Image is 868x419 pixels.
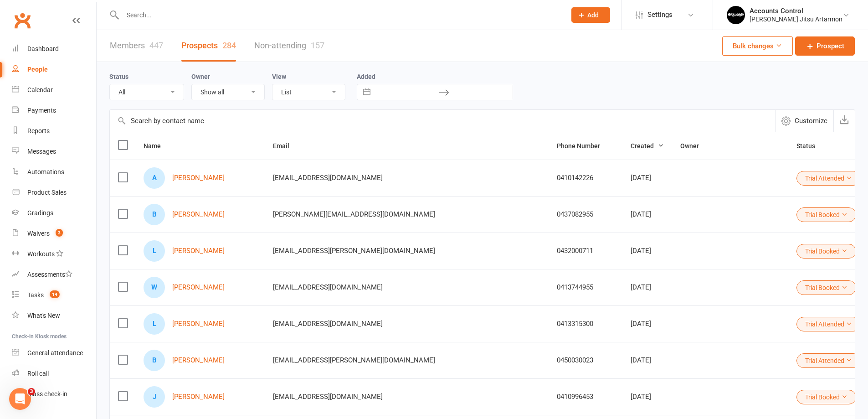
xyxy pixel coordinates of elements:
div: [DATE] [631,393,664,401]
div: Product Sales [27,189,67,196]
div: [DATE] [631,247,664,255]
a: Calendar [12,80,96,100]
span: Owner [680,142,709,150]
a: People [12,59,96,80]
div: Ben [144,350,165,371]
button: Trial Booked [796,207,856,222]
input: Search... [120,9,560,21]
div: Tasks [27,291,44,299]
div: [DATE] [631,211,664,218]
label: Owner [191,73,210,80]
span: 3 [28,388,35,395]
div: Messages [27,148,56,155]
button: Interact with the calendar and add the check-in date for your trip. [359,84,375,100]
a: Non-attending157 [254,30,324,62]
button: Trial Booked [796,244,856,259]
a: Reports [12,121,96,141]
a: [PERSON_NAME] [172,174,225,182]
button: Created [631,140,664,151]
label: Added [357,73,513,80]
span: [EMAIL_ADDRESS][DOMAIN_NAME] [273,279,383,296]
div: [DATE] [631,284,664,291]
div: General attendance [27,349,83,357]
div: Roll call [27,370,49,377]
button: Trial Attended [796,171,861,186]
a: [PERSON_NAME] [172,357,225,364]
button: Status [796,140,825,151]
button: Customize [775,110,833,132]
button: Trial Booked [796,390,856,404]
div: Will [144,277,165,298]
a: [PERSON_NAME] [172,284,225,291]
button: Name [144,140,171,151]
div: Linda [144,313,165,335]
button: Owner [680,140,709,151]
span: [EMAIL_ADDRESS][PERSON_NAME][DOMAIN_NAME] [273,242,435,259]
div: What's New [27,312,60,319]
button: Phone Number [557,140,610,151]
span: 14 [50,290,60,298]
a: Tasks 14 [12,285,96,305]
div: 0413744955 [557,284,614,291]
div: Class check-in [27,390,67,398]
span: [PERSON_NAME][EMAIL_ADDRESS][DOMAIN_NAME] [273,206,435,223]
span: [EMAIL_ADDRESS][DOMAIN_NAME] [273,169,383,186]
div: Assessments [27,271,72,278]
div: Beau [144,204,165,225]
button: Trial Attended [796,353,861,368]
a: Dashboard [12,39,96,59]
a: General attendance kiosk mode [12,343,96,363]
a: Messages [12,141,96,162]
input: Search by contact name [110,110,775,132]
label: View [272,73,286,80]
div: 0413315300 [557,320,614,328]
button: Add [571,7,610,23]
div: People [27,66,48,73]
div: [PERSON_NAME] Jitsu Artarmon [750,15,842,23]
div: Gradings [27,209,53,217]
a: Automations [12,162,96,182]
div: 0450030023 [557,357,614,364]
span: [EMAIL_ADDRESS][PERSON_NAME][DOMAIN_NAME] [273,352,435,369]
div: Reports [27,127,50,134]
a: Workouts [12,244,96,264]
img: thumb_image1701918351.png [727,6,745,24]
a: Roll call [12,363,96,384]
button: Trial Attended [796,317,861,331]
div: Lawrence [144,240,165,262]
div: Waivers [27,230,50,237]
a: [PERSON_NAME] [172,320,225,328]
span: Phone Number [557,142,610,150]
span: Settings [647,5,673,25]
div: Annamaria [144,167,165,189]
a: Assessments [12,264,96,285]
div: Accounts Control [750,7,842,15]
span: Created [631,142,664,150]
a: Clubworx [11,9,34,32]
a: Members447 [110,30,163,62]
div: [DATE] [631,357,664,364]
div: 0410142226 [557,174,614,182]
a: Gradings [12,203,96,223]
a: [PERSON_NAME] [172,393,225,401]
iframe: Intercom live chat [9,388,31,410]
div: 284 [222,41,236,50]
div: Workouts [27,250,55,258]
div: [DATE] [631,320,664,328]
div: Payments [27,107,56,114]
span: Status [796,142,825,150]
div: Calendar [27,86,53,93]
span: Customize [795,115,827,126]
span: Prospect [817,41,844,52]
div: 0410996453 [557,393,614,401]
div: Automations [27,168,64,176]
span: Email [273,142,299,150]
button: Bulk changes [722,36,793,56]
span: Name [144,142,171,150]
label: Status [109,73,128,80]
a: [PERSON_NAME] [172,211,225,218]
div: 447 [149,41,163,50]
a: Prospects284 [181,30,236,62]
div: 0432000711 [557,247,614,255]
button: Trial Booked [796,280,856,295]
